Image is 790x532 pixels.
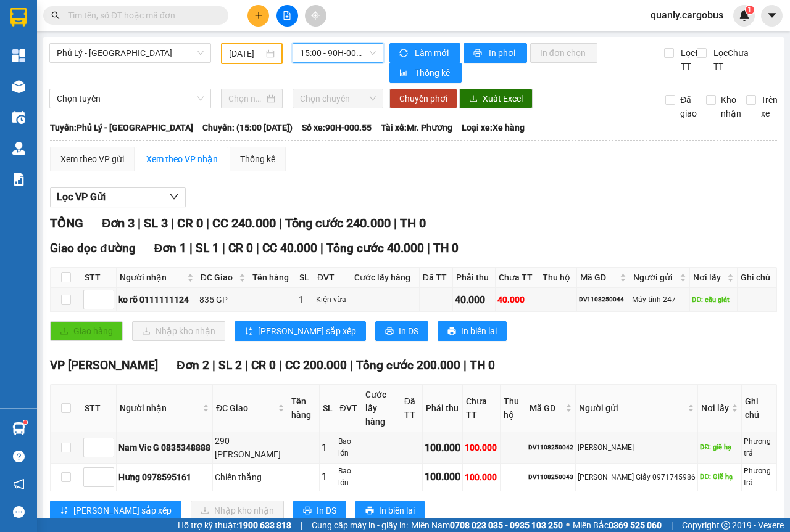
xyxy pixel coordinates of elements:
[300,44,375,62] span: 15:00 - 90H-000.55
[425,469,460,485] div: 100.000
[400,216,426,231] span: TH 0
[118,293,195,306] div: ko rõ 0111111124
[497,293,537,306] div: 40.000
[81,268,117,288] th: STT
[528,443,573,452] div: DV1108250042
[288,385,320,432] th: Tên hàng
[13,478,25,490] span: notification
[761,5,783,27] button: caret-down
[700,472,739,482] div: DĐ: Giẽ hạ
[526,432,576,464] td: DV1108250042
[389,63,462,83] button: bar-chartThống kê
[12,173,25,186] img: solution-icon
[338,465,360,489] div: Bao lớn
[530,43,597,63] button: In đơn chọn
[756,93,783,120] span: Trên xe
[68,9,214,22] input: Tìm tên, số ĐT hoặc mã đơn
[453,268,496,288] th: Phải thu
[212,358,215,372] span: |
[526,464,576,491] td: DV1108250043
[228,92,264,105] input: Chọn ngày
[10,8,27,27] img: logo-vxr
[132,321,225,341] button: downloadNhập kho nhận
[469,94,478,104] span: download
[577,288,630,312] td: DV1108250044
[381,121,452,134] span: Tài xế: Mr. Phương
[496,268,539,288] th: Chưa TT
[285,358,347,372] span: CC 200.000
[50,187,186,207] button: Lọc VP Gửi
[379,504,415,517] span: In biên lai
[461,324,497,338] span: In biên lai
[215,470,286,484] div: Chiến thắng
[138,216,141,231] span: |
[336,385,362,432] th: ĐVT
[317,504,336,517] span: In DS
[146,152,218,166] div: Xem theo VP nhận
[365,506,374,516] span: printer
[314,268,352,288] th: ĐVT
[50,123,193,133] b: Tuyến: Phủ Lý - [GEOGRAPHIC_DATA]
[120,401,200,415] span: Người nhận
[539,268,577,288] th: Thu hộ
[744,436,774,459] div: Phương trả
[356,358,460,372] span: Tổng cước 200.000
[154,241,187,255] span: Đơn 1
[744,465,774,489] div: Phương trả
[50,358,158,372] span: VP [PERSON_NAME]
[244,327,253,337] span: sort-ascending
[578,472,696,483] div: [PERSON_NAME] Giầy 0971745986
[169,192,179,202] span: down
[671,518,673,532] span: |
[171,216,174,231] span: |
[528,472,573,482] div: DV1108250043
[746,6,754,14] sup: 1
[228,241,253,255] span: CR 0
[279,216,282,231] span: |
[609,520,662,530] strong: 0369 525 060
[254,11,263,20] span: plus
[747,6,752,14] span: 1
[362,385,401,432] th: Cước lấy hàng
[427,241,430,255] span: |
[118,441,210,454] div: Nam Vic G 0835348888
[73,504,172,517] span: [PERSON_NAME] sắp xếp
[258,324,356,338] span: [PERSON_NAME] sắp xếp
[322,440,334,456] div: 1
[716,93,746,120] span: Kho nhận
[580,271,617,284] span: Mã GD
[60,152,124,166] div: Xem theo VP gửi
[389,89,457,108] button: Chuyển phơi
[530,401,563,415] span: Mã GD
[202,121,293,134] span: Chuyến: (15:00 [DATE])
[573,518,662,532] span: Miền Bắc
[120,271,185,284] span: Người nhận
[399,324,418,338] span: In DS
[222,241,225,255] span: |
[279,358,282,372] span: |
[676,46,708,73] span: Lọc Đã TT
[276,5,298,27] button: file-add
[401,385,423,432] th: Đã TT
[298,292,312,308] div: 1
[501,385,526,432] th: Thu hộ
[12,111,25,124] img: warehouse-icon
[51,11,60,20] span: search
[316,294,349,306] div: Kiện vừa
[240,152,275,166] div: Thống kê
[218,358,242,372] span: SL 2
[738,268,777,288] th: Ghi chú
[238,520,291,530] strong: 1900 633 818
[767,10,778,21] span: caret-down
[473,49,484,59] span: printer
[355,501,425,520] button: printerIn biên lai
[701,401,729,415] span: Nơi lấy
[251,358,276,372] span: CR 0
[700,442,739,452] div: DĐ: giẽ hạ
[465,441,498,454] div: 100.000
[385,327,394,337] span: printer
[256,241,259,255] span: |
[50,241,136,255] span: Giao dọc đường
[50,321,123,341] button: uploadGiao hàng
[350,358,353,372] span: |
